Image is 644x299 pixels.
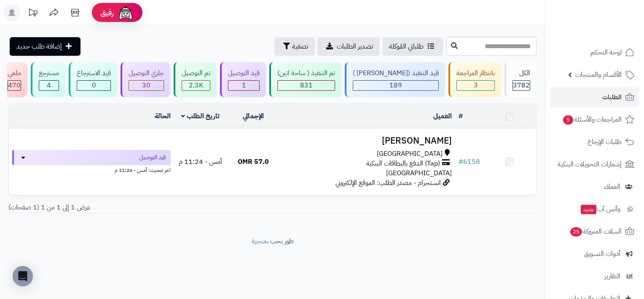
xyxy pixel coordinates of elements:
div: قيد التوصيل [228,68,260,78]
span: المراجعات والأسئلة [562,114,622,125]
a: العميل [433,111,452,121]
div: 1 [228,81,259,90]
span: أدوات التسويق [584,248,620,260]
span: الطلبات [602,91,622,103]
h3: [PERSON_NAME] [283,136,452,146]
span: 470 [8,80,21,90]
span: إشعارات التحويلات البنكية [558,158,622,170]
span: لوحة التحكم [590,46,622,58]
a: الكل3782 [503,62,538,97]
a: طلبات الإرجاع [550,132,639,152]
span: 1 [242,80,246,90]
a: تم التنفيذ ( ساحة اتين) 831 [268,62,343,97]
span: 5 [563,115,573,125]
span: تصفية [292,41,308,52]
div: 0 [77,81,110,90]
span: 57.0 OMR [238,157,269,167]
a: طلباتي المُوكلة [382,37,443,56]
a: إضافة طلب جديد [10,37,80,56]
div: ملغي [8,68,21,78]
span: [GEOGRAPHIC_DATA] [377,149,443,159]
a: تاريخ الطلب [181,111,220,121]
div: بانتظار المراجعة [456,68,495,78]
a: الحالة [155,111,171,121]
a: # [459,111,463,121]
img: ai-face.png [117,4,134,21]
span: العملاء [604,181,620,193]
span: التقارير [604,270,620,282]
span: 831 [300,80,313,90]
a: التقارير [550,266,639,286]
span: # [459,157,463,167]
span: (Tap) الدفع بالبطاقات البنكية [366,159,440,169]
a: قيد التنفيذ ([PERSON_NAME] ) 189 [343,62,447,97]
a: الإجمالي [243,111,264,121]
span: [GEOGRAPHIC_DATA] [386,168,452,178]
span: طلبات الإرجاع [588,136,622,148]
a: وآتس آبجديد [550,199,639,219]
div: 189 [353,81,438,90]
a: السلات المتروكة25 [550,221,639,242]
div: قيد التنفيذ ([PERSON_NAME] ) [353,68,439,78]
a: الطلبات [550,87,639,107]
div: 2254 [182,81,210,90]
span: 0 [92,80,96,90]
span: قيد التوصيل [139,153,166,162]
div: الكل [513,68,530,78]
span: 189 [389,80,402,90]
div: 4 [39,81,59,90]
a: تصدير الطلبات [317,37,380,56]
a: متجرة [252,236,267,246]
a: قيد الاسترجاع 0 [67,62,119,97]
span: السلات المتروكة [569,226,622,237]
span: تصدير الطلبات [337,41,373,52]
a: أدوات التسويق [550,244,639,264]
a: العملاء [550,177,639,197]
a: #6158 [459,157,480,167]
a: جاري التوصيل 30 [119,62,172,97]
div: جاري التوصيل [129,68,164,78]
div: عرض 1 إلى 1 من 1 (1 صفحات) [2,203,273,212]
div: Open Intercom Messenger [13,266,33,286]
div: 831 [278,81,335,90]
a: مسترجع 4 [29,62,67,97]
span: الأقسام والمنتجات [575,69,622,81]
div: 30 [129,81,164,90]
span: رفيق [100,8,114,18]
div: مسترجع [39,68,59,78]
img: logo-2.png [587,22,636,39]
span: أمس - 11:24 م [179,157,222,167]
div: تم التوصيل [182,68,210,78]
div: تم التنفيذ ( ساحة اتين) [277,68,335,78]
a: بانتظار المراجعة 3 [447,62,503,97]
a: قيد التوصيل 1 [218,62,268,97]
a: تم التوصيل 2.3K [172,62,218,97]
div: قيد الاسترجاع [77,68,111,78]
div: 3 [457,81,494,90]
a: المراجعات والأسئلة5 [550,109,639,130]
span: 3 [474,80,478,90]
a: تحديثات المنصة [22,4,43,23]
span: إضافة طلب جديد [16,41,62,52]
span: انستجرام - مصدر الطلب: الموقع الإلكتروني [335,178,441,188]
span: 2.3K [189,80,203,90]
span: جديد [581,205,596,214]
a: إشعارات التحويلات البنكية [550,154,639,174]
a: لوحة التحكم [550,42,639,63]
span: 25 [570,227,582,236]
span: 30 [142,80,150,90]
span: 3782 [513,80,530,90]
span: 4 [47,80,51,90]
span: وآتس آب [580,203,620,215]
button: تصفية [274,37,315,56]
span: طلباتي المُوكلة [389,41,424,52]
div: اخر تحديث: أمس - 11:24 م [12,165,171,174]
